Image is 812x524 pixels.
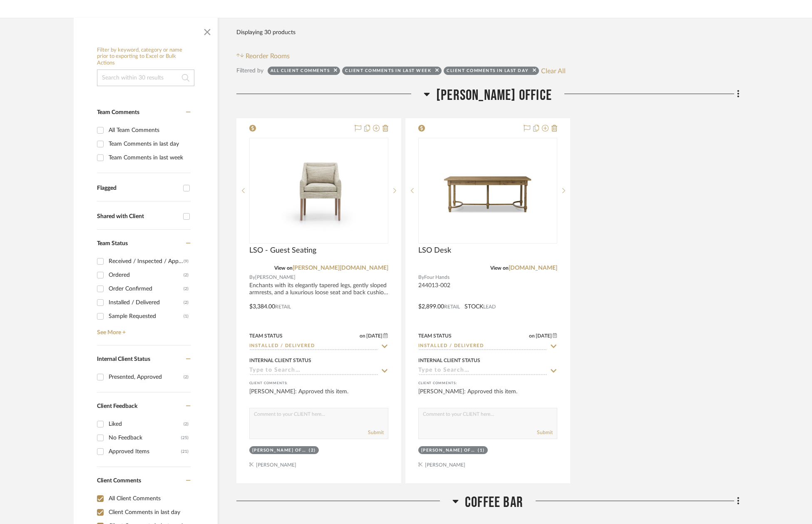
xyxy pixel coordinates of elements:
[181,431,189,445] div: (25)
[529,333,535,338] span: on
[184,296,189,309] div: (2)
[95,323,191,336] a: See More +
[97,185,179,192] div: Flagged
[97,109,139,115] span: Team Comments
[345,68,431,76] div: Client Comments in last week
[418,273,424,281] span: By
[109,282,184,296] div: Order Confirmed
[236,51,290,61] button: Reorder Rooms
[368,429,384,436] button: Submit
[249,273,255,281] span: By
[236,66,263,75] div: Filtered by
[184,417,189,431] div: (2)
[537,429,553,436] button: Submit
[436,87,552,104] span: [PERSON_NAME] OFFICE
[236,24,295,41] div: Displaying 30 products
[199,22,216,39] button: Close
[97,213,179,220] div: Shared with Client
[109,492,189,505] div: All Client Comments
[109,255,184,268] div: Received / Inspected / Approved
[293,265,388,271] a: [PERSON_NAME][DOMAIN_NAME]
[419,138,557,243] div: 0
[250,143,387,238] img: LSO - Guest Seating
[478,447,485,454] div: (1)
[465,494,523,512] span: Coffee Bar
[255,273,295,281] span: [PERSON_NAME]
[249,332,283,340] div: Team Status
[418,332,452,340] div: Team Status
[360,333,365,338] span: on
[184,255,189,268] div: (9)
[181,445,189,458] div: (21)
[109,151,189,164] div: Team Comments in last week
[246,51,290,61] span: Reorder Rooms
[509,265,557,271] a: [DOMAIN_NAME]
[418,343,547,350] input: Type to Search…
[541,65,566,76] button: Clear All
[109,137,189,151] div: Team Comments in last day
[252,447,307,454] div: [PERSON_NAME] OFFICE
[109,431,181,445] div: No Feedback
[418,387,557,404] div: [PERSON_NAME]: Approved this item.
[97,47,194,67] h6: Filter by keyword, category or name prior to exporting to Excel or Bulk Actions
[184,282,189,296] div: (2)
[436,139,540,243] img: LSO Desk
[109,310,184,323] div: Sample Requested
[97,356,150,362] span: Internal Client Status
[184,370,189,384] div: (2)
[109,296,184,309] div: Installed / Delivered
[109,417,184,431] div: Liked
[421,447,476,454] div: [PERSON_NAME] OFFICE
[184,268,189,282] div: (2)
[418,367,547,375] input: Type to Search…
[274,266,293,271] span: View on
[365,333,383,339] span: [DATE]
[109,506,189,519] div: Client Comments in last day
[249,357,311,364] div: Internal Client Status
[535,333,553,339] span: [DATE]
[249,387,388,404] div: [PERSON_NAME]: Approved this item.
[271,68,330,76] div: All Client Comments
[249,343,378,350] input: Type to Search…
[447,68,529,76] div: Client Comments in last day
[490,266,509,271] span: View on
[109,268,184,282] div: Ordered
[109,124,189,137] div: All Team Comments
[249,246,316,255] span: LSO - Guest Seating
[97,70,194,86] input: Search within 30 results
[249,367,378,375] input: Type to Search…
[424,273,449,281] span: Four Hands
[309,447,316,454] div: (2)
[97,478,141,484] span: Client Comments
[97,241,128,246] span: Team Status
[97,403,137,409] span: Client Feedback
[418,357,480,364] div: Internal Client Status
[109,370,184,384] div: Presented, Approved
[109,445,181,458] div: Approved Items
[418,246,451,255] span: LSO Desk
[184,310,189,323] div: (1)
